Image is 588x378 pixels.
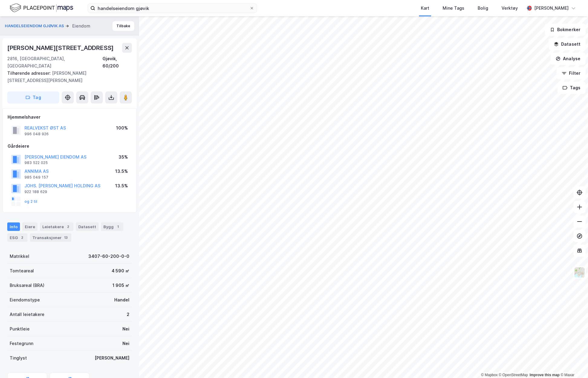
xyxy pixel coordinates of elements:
div: Tinglyst [10,354,27,362]
div: Datasett [76,222,99,231]
div: Nei [122,325,129,333]
div: ESG [7,233,28,242]
div: 13.5% [115,168,128,175]
div: [PERSON_NAME][STREET_ADDRESS] [7,43,115,53]
div: Kart [421,5,429,12]
div: Verktøy [502,5,518,12]
div: 3407-60-200-0-0 [88,253,129,260]
div: Eiendom [72,22,90,30]
div: Mine Tags [443,5,464,12]
div: 2 [65,224,71,230]
div: Hjemmelshaver [8,113,132,121]
div: [PERSON_NAME][STREET_ADDRESS][PERSON_NAME] [7,70,127,84]
div: Eiendomstype [10,296,40,304]
a: Mapbox [481,373,498,377]
img: logo.f888ab2527a4732fd821a326f86c7f29.svg [10,3,73,13]
div: 996 048 926 [24,132,49,136]
div: 1 905 ㎡ [112,282,129,289]
div: 2816, [GEOGRAPHIC_DATA], [GEOGRAPHIC_DATA] [7,55,102,70]
div: 4 590 ㎡ [112,267,129,274]
div: 2 [127,311,129,318]
div: Handel [114,296,129,304]
div: [PERSON_NAME] [95,354,129,362]
span: Tilhørende adresser: [7,71,52,76]
button: Tag [7,91,59,104]
iframe: Chat Widget [558,349,588,378]
button: Analyse [551,53,586,65]
div: Tomteareal [10,267,34,274]
div: [PERSON_NAME] [534,5,569,12]
div: 13.5% [115,182,128,189]
div: Bygg [101,222,123,231]
div: Eiere [22,222,37,231]
div: 2 [19,235,25,241]
div: Info [7,222,20,231]
div: 100% [116,124,128,132]
div: Gjøvik, 60/200 [102,55,132,70]
button: HANDELSEIENDOM GJØVIK AS [5,23,65,29]
div: Transaksjoner [30,233,71,242]
div: 983 522 025 [24,160,48,165]
img: Z [574,267,585,278]
button: Tilbake [112,21,134,31]
button: Filter [557,67,586,79]
input: Søk på adresse, matrikkel, gårdeiere, leietakere eller personer [95,4,249,13]
div: Bolig [478,5,488,12]
div: Bruksareal (BRA) [10,282,44,289]
div: Gårdeiere [8,143,132,150]
button: Tags [557,82,586,94]
div: 35% [119,153,128,161]
div: Leietakere [40,222,73,231]
a: Improve this map [530,373,560,377]
button: Bokmerker [545,24,586,36]
div: Festegrunn [10,340,33,347]
div: Nei [122,340,129,347]
a: OpenStreetMap [499,373,528,377]
div: Kontrollprogram for chat [558,349,588,378]
div: Punktleie [10,325,30,333]
div: 13 [63,235,69,241]
div: 985 049 157 [24,175,48,180]
div: 922 188 629 [24,189,47,194]
div: Antall leietakere [10,311,44,318]
div: Matrikkel [10,253,29,260]
div: 1 [115,224,121,230]
button: Datasett [549,38,586,50]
